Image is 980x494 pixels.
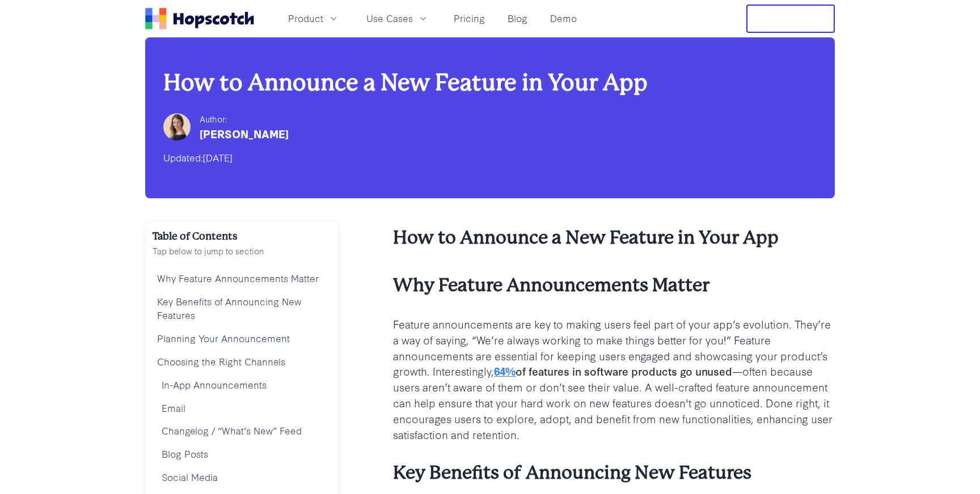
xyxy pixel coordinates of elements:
a: Blog [503,9,532,28]
button: Use Cases [360,9,436,28]
h3: Key Benefits of Announcing New Features [393,461,835,486]
div: Author: [200,112,289,126]
a: Changelog / “What’s New” Feed [153,419,331,442]
a: Demo [546,9,581,28]
div: [PERSON_NAME] [200,126,289,142]
h2: How to Announce a New Feature in Your App [393,225,835,250]
a: Choosing the Right Channels [153,350,331,373]
a: Home [145,8,254,29]
a: In-App Announcements [153,373,331,397]
a: Pricing [449,9,489,28]
a: Social Media [153,466,331,489]
a: Email [153,397,331,420]
button: Free Trial [746,5,835,33]
h3: Why Feature Announcements Matter [393,273,835,298]
button: Product [281,9,346,28]
a: Blog Posts [153,442,331,466]
p: Feature announcements are key to making users feel part of your app’s evolution. They’re a way of... [393,316,835,442]
h2: Table of Contents [153,228,331,244]
h1: How to Announce a New Feature in Your App [163,69,817,96]
a: 64% [494,363,516,378]
div: Updated: [163,148,817,167]
b: of features in software products go unused [516,363,732,378]
p: Tap below to jump to section [153,244,331,258]
span: Product [288,11,323,25]
img: Hailey Friedman [163,113,191,140]
span: Use Cases [366,11,413,25]
a: Planning Your Announcement [153,327,331,350]
time: [DATE] [203,151,233,164]
a: Key Benefits of Announcing New Features [153,290,331,327]
a: Why Feature Announcements Matter [153,267,331,290]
